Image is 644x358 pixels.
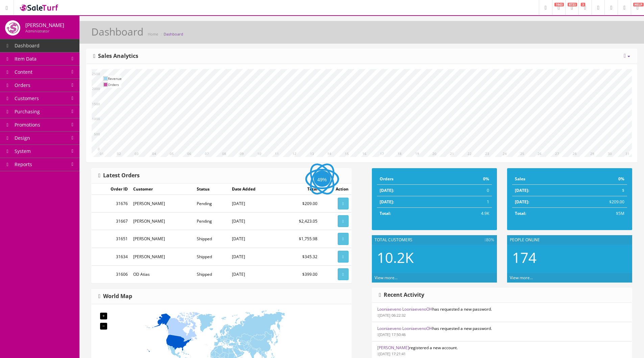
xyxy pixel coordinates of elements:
[92,195,130,212] td: 31676
[372,303,632,322] li: has requested a new password.
[515,187,529,193] strong: [DATE]:
[380,210,391,216] strong: Total:
[5,20,20,36] img: techsupplier
[130,183,194,195] td: Customer
[379,292,424,298] h3: Recent Activity
[98,293,132,299] h3: World Map
[377,326,432,331] a: Looniaeveno LooniaevenoOH
[15,161,32,167] span: Reports
[377,173,445,185] td: Orders
[377,306,432,312] a: Looniaeveno LooniaevenoOH
[15,121,40,128] span: Promotions
[510,275,533,281] a: View more...
[512,173,568,185] td: Sales
[279,195,320,212] td: $209.00
[15,95,39,102] span: Customers
[377,345,409,351] a: [PERSON_NAME]
[229,265,279,283] td: [DATE]
[279,265,320,283] td: $399.00
[372,235,497,245] div: Total Customers
[377,332,406,337] small: [DATE] 17:50:46
[194,195,229,212] td: Pending
[485,237,494,243] span: 80%
[130,212,194,230] td: [PERSON_NAME]
[445,173,492,185] td: 0%
[515,199,529,205] strong: [DATE]:
[15,108,40,115] span: Purchasing
[92,265,130,283] td: 31606
[15,82,30,88] span: Orders
[279,212,320,230] td: $2,423.05
[108,82,122,88] td: Orders
[15,148,31,154] span: System
[100,323,107,330] div: −
[194,230,229,248] td: Shipped
[98,173,140,179] h3: Latest Orders
[164,31,183,37] a: Dashboard
[229,230,279,248] td: [DATE]
[568,3,577,6] span: 8723
[377,313,406,318] small: [DATE] 06:22:32
[92,230,130,248] td: 31651
[92,183,130,195] td: Order ID
[15,55,37,62] span: Item Data
[130,195,194,212] td: [PERSON_NAME]
[100,313,107,319] div: +
[377,250,492,265] h2: 10.2K
[194,212,229,230] td: Pending
[375,275,398,281] a: View more...
[568,208,627,219] td: $5M
[445,185,492,196] td: 0
[445,196,492,208] td: 1
[581,3,585,6] span: 3
[515,210,526,216] strong: Total:
[15,42,40,49] span: Dashboard
[320,183,351,195] td: Action
[279,248,320,265] td: $345.32
[445,208,492,219] td: 4.9K
[512,250,627,265] h2: 174
[279,230,320,248] td: $1,755.98
[229,195,279,212] td: [DATE]
[380,199,394,205] strong: [DATE]:
[19,3,59,12] img: SaleTurf
[15,135,30,141] span: Design
[372,322,632,341] li: has requested a new password.
[507,235,632,245] div: People Online
[279,183,320,195] td: Total
[194,248,229,265] td: Shipped
[130,230,194,248] td: [PERSON_NAME]
[130,248,194,265] td: [PERSON_NAME]
[148,31,158,37] a: Home
[554,3,564,6] span: 1943
[229,183,279,195] td: Date Added
[229,248,279,265] td: [DATE]
[108,75,122,82] td: Revenue
[633,3,644,6] span: HELP
[194,265,229,283] td: Shipped
[568,185,627,196] td: $
[15,69,32,75] span: Content
[130,265,194,283] td: OD Atias
[568,196,627,208] td: $209.00
[92,212,130,230] td: 31667
[568,173,627,185] td: 0%
[194,183,229,195] td: Status
[92,248,130,265] td: 31634
[380,187,394,193] strong: [DATE]:
[25,22,64,28] h4: [PERSON_NAME]
[25,28,49,33] small: Administrator
[229,212,279,230] td: [DATE]
[377,351,406,356] small: [DATE] 17:21:41
[91,26,143,37] h1: Dashboard
[93,53,138,59] h3: Sales Analytics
